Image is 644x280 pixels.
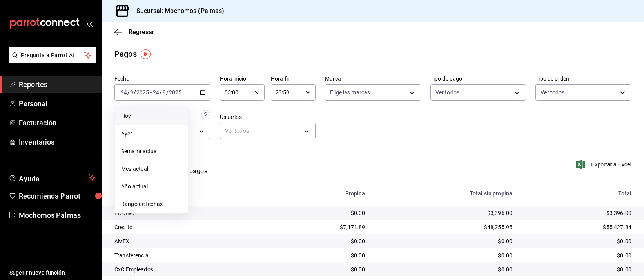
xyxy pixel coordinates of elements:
[19,117,95,128] span: Facturación
[121,165,182,173] span: Mes actual
[21,51,84,60] span: Pregunta a Parrot AI
[525,266,631,273] div: $0.00
[278,209,365,217] div: $0.00
[278,190,365,197] div: Propina
[130,6,225,16] h3: Sucursal: Mochomos (Palmas)
[325,76,421,82] label: Marca
[114,251,265,259] div: Transferencia
[120,89,127,96] input: --
[141,49,151,59] img: Tooltip marker
[5,57,96,65] a: Pregunta a Parrot AI
[162,89,166,96] input: --
[114,28,154,36] button: Regresar
[121,112,182,120] span: Hoy
[278,251,365,259] div: $0.00
[178,167,207,181] button: Ver pagos
[130,89,134,96] input: --
[330,89,370,96] span: Elige las marcas
[541,89,564,96] span: Ver todos
[86,20,93,27] button: open_drawer_menu
[525,237,631,245] div: $0.00
[127,89,130,96] span: /
[166,89,169,96] span: /
[114,223,265,231] div: Credito
[19,98,95,109] span: Personal
[378,237,513,245] div: $0.00
[278,223,365,231] div: $7,171.89
[435,89,459,96] span: Ver todos
[169,89,182,96] input: ----
[121,200,182,208] span: Rango de fechas
[19,137,95,147] span: Inventarios
[578,160,631,169] button: Exportar a Excel
[121,130,182,138] span: Ayer
[129,28,154,36] span: Regresar
[378,251,513,259] div: $0.00
[114,190,265,197] div: Tipo de pago
[271,76,316,82] label: Hora fin
[134,89,136,96] span: /
[378,223,513,231] div: $48,255.95
[378,266,513,273] div: $0.00
[121,147,182,155] span: Semana actual
[152,89,160,96] input: --
[220,115,316,120] label: Usuarios
[160,89,162,96] span: /
[114,48,137,60] div: Pagos
[278,237,365,245] div: $0.00
[378,190,513,197] div: Total sin propina
[430,76,526,82] label: Tipo de pago
[525,190,631,197] div: Total
[9,269,95,277] span: Sugerir nueva función
[121,182,182,191] span: Año actual
[220,123,316,139] div: Ver todos
[9,47,96,63] button: Pregunta a Parrot AI
[535,76,631,82] label: Tipo de orden
[220,76,265,82] label: Hora inicio
[114,266,265,273] div: CxC Empleados
[525,251,631,259] div: $0.00
[19,173,85,182] span: Ayuda
[114,237,265,245] div: AMEX
[19,79,95,90] span: Reportes
[278,266,365,273] div: $0.00
[378,209,513,217] div: $3,396.00
[114,209,265,217] div: Efectivo
[19,210,95,220] span: Mochomos Palmas
[525,223,631,231] div: $55,427.84
[19,191,95,201] span: Recomienda Parrot
[525,209,631,217] div: $3,396.00
[136,89,149,96] input: ----
[150,89,152,96] span: -
[114,76,210,82] label: Fecha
